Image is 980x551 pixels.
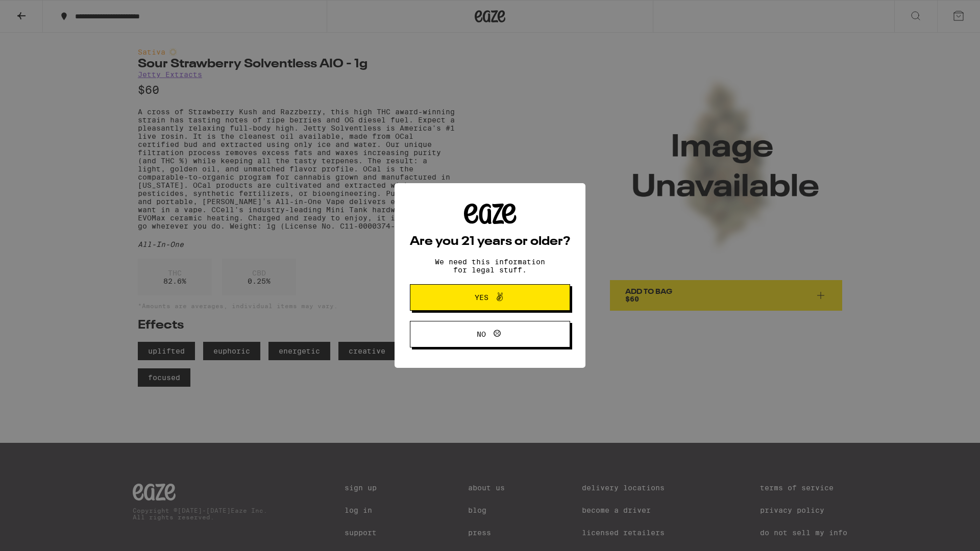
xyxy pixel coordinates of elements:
[916,520,970,546] iframe: Opens a widget where you can find more information
[475,294,488,301] span: Yes
[477,331,486,338] span: No
[410,284,570,311] button: Yes
[426,258,554,274] p: We need this information for legal stuff.
[410,236,570,248] h2: Are you 21 years or older?
[410,321,570,347] button: No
